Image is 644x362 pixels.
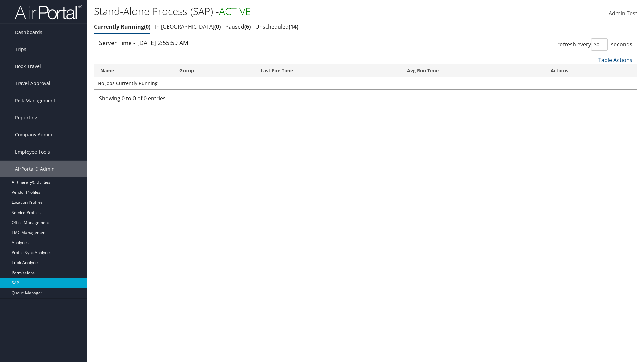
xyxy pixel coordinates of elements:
[173,64,255,77] th: Group: activate to sort column ascending
[15,143,50,160] span: Employee Tools
[15,109,37,126] span: Reporting
[94,23,150,31] a: Currently Running0
[15,75,50,92] span: Travel Approval
[99,38,361,47] div: Server Time - [DATE] 2:55:59 AM
[15,4,82,20] img: airportal-logo.png
[255,23,298,31] a: Unscheduled14
[15,126,52,143] span: Company Admin
[609,3,637,24] a: Admin Test
[94,77,637,89] td: No Jobs Currently Running
[15,24,42,41] span: Dashboards
[155,23,221,31] a: In [GEOGRAPHIC_DATA]0
[94,4,456,18] h1: Stand-Alone Process (SAP) -
[15,92,55,109] span: Risk Management
[15,161,55,177] span: AirPortal® Admin
[545,64,637,77] th: Actions
[289,23,298,31] span: 14
[244,23,251,31] span: 6
[15,58,41,75] span: Book Travel
[99,94,225,106] div: Showing 0 to 0 of 0 entries
[144,23,150,31] span: 0
[401,64,545,77] th: Avg Run Time: activate to sort column ascending
[15,41,26,58] span: Trips
[255,64,401,77] th: Last Fire Time: activate to sort column ascending
[94,64,173,77] th: Name: activate to sort column ascending
[225,23,251,31] a: Paused6
[214,23,221,31] span: 0
[609,10,637,17] span: Admin Test
[557,41,591,48] span: refresh every
[611,41,632,48] span: seconds
[219,4,251,18] span: ACTIVE
[598,56,632,64] a: Table Actions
